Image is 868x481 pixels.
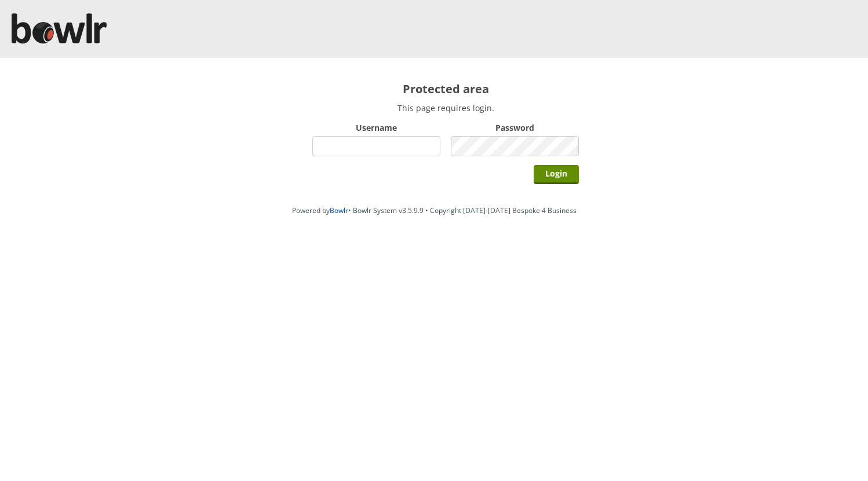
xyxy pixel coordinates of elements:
[312,102,579,113] p: This page requires login.
[292,205,577,215] span: Powered by • Bowlr System v3.5.9.9 • Copyright [DATE]-[DATE] Bespoke 4 Business
[330,205,348,215] a: Bowlr
[451,122,579,133] label: Password
[312,81,579,97] h2: Protected area
[534,165,579,184] input: Login
[312,122,440,133] label: Username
